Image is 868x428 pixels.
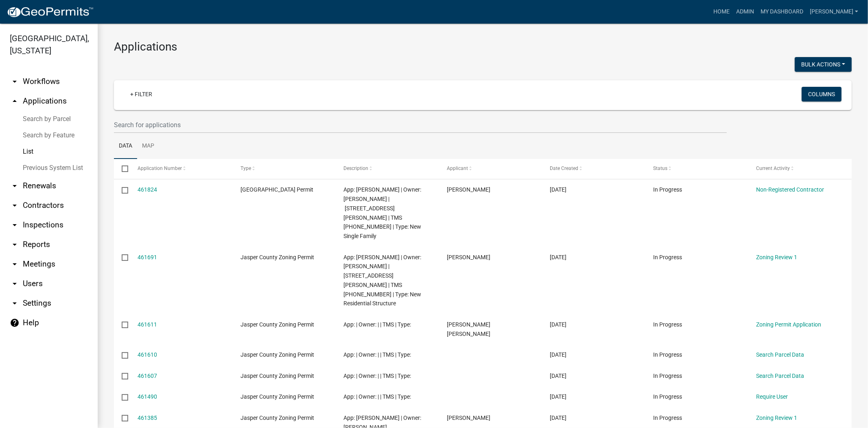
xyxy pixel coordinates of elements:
a: 461610 [138,351,157,358]
span: JUAN JOSE PENA RIVAS [447,321,490,337]
span: In Progress [653,373,682,379]
a: Search Parcel Data [756,373,805,379]
span: Current Activity [756,165,790,171]
span: Jasper County Zoning Permit [241,254,314,260]
span: Type [241,165,251,171]
i: arrow_drop_down [10,181,20,191]
button: Columns [802,87,842,101]
span: In Progress [653,186,682,193]
i: arrow_drop_down [10,201,20,210]
span: Dustin Tuten [447,415,490,421]
a: Home [710,4,733,20]
a: 461385 [138,415,157,421]
span: Date Created [550,165,579,171]
a: Data [114,133,137,159]
span: App: | Owner: | | TMS | Type: [344,321,411,328]
i: help [10,318,20,328]
span: Felix Rivera [447,186,490,193]
a: Zoning Review 1 [756,254,798,260]
datatable-header-cell: Type [233,159,336,179]
i: arrow_drop_down [10,259,20,269]
span: In Progress [653,351,682,358]
span: 08/09/2025 [550,321,567,328]
h3: Applications [114,40,852,54]
i: arrow_drop_down [10,240,20,249]
i: arrow_drop_up [10,96,20,106]
a: 461824 [138,186,157,193]
i: arrow_drop_down [10,77,20,86]
span: In Progress [653,254,682,260]
span: Status [653,165,667,171]
a: Admin [733,4,757,20]
span: In Progress [653,415,682,421]
a: 461611 [138,321,157,328]
button: Bulk Actions [795,57,852,72]
span: Applicant [447,165,468,171]
datatable-header-cell: Applicant [439,159,542,179]
span: Jasper County Building Permit [241,186,313,193]
input: Search for applications [114,117,727,133]
span: Jasper County Zoning Permit [241,393,314,400]
a: 461490 [138,393,157,400]
span: App: | Owner: | | TMS | Type: [344,393,411,400]
span: 08/10/2025 [550,254,567,260]
span: App: Felix antonio rivera | Owner: MORENO JEREMIAS | 298 MUNGIN CREEK RD | TMS 039-01-03-002 | Ty... [344,254,422,307]
span: App: Felix Antonio Rivera | Owner: MORENO JEREMIAS | 298 MUNGIN CREEK RD | TMS 039-01-03-002 | Ty... [344,186,422,239]
span: 08/09/2025 [550,393,567,400]
span: Application Number [138,165,182,171]
span: 08/09/2025 [550,373,567,379]
a: Non-Registered Contractor [756,186,824,193]
a: Search Parcel Data [756,351,805,358]
datatable-header-cell: Application Number [129,159,233,179]
span: Jasper County Zoning Permit [241,415,314,421]
span: In Progress [653,321,682,328]
span: App: | Owner: | | TMS | Type: [344,373,411,379]
datatable-header-cell: Status [645,159,749,179]
datatable-header-cell: Current Activity [748,159,852,179]
span: Jasper County Zoning Permit [241,373,314,379]
a: My Dashboard [757,4,807,20]
a: [PERSON_NAME] [807,4,861,20]
span: Jasper County Zoning Permit [241,321,314,328]
a: 461691 [138,254,157,260]
a: Map [137,133,159,159]
a: 461607 [138,373,157,379]
a: Require User [756,393,788,400]
span: Felix Rivera [447,254,490,260]
span: App: | Owner: | | TMS | Type: [344,351,411,358]
span: 08/11/2025 [550,186,567,193]
datatable-header-cell: Select [114,159,129,179]
span: In Progress [653,393,682,400]
i: arrow_drop_down [10,298,20,308]
i: arrow_drop_down [10,279,20,289]
a: Zoning Review 1 [756,415,798,421]
i: arrow_drop_down [10,220,20,230]
span: Jasper County Zoning Permit [241,351,314,358]
a: + Filter [124,87,159,101]
span: Description [344,165,369,171]
span: 08/08/2025 [550,415,567,421]
datatable-header-cell: Date Created [542,159,645,179]
datatable-header-cell: Description [336,159,439,179]
a: Zoning Permit Application [756,321,822,328]
span: 08/09/2025 [550,351,567,358]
